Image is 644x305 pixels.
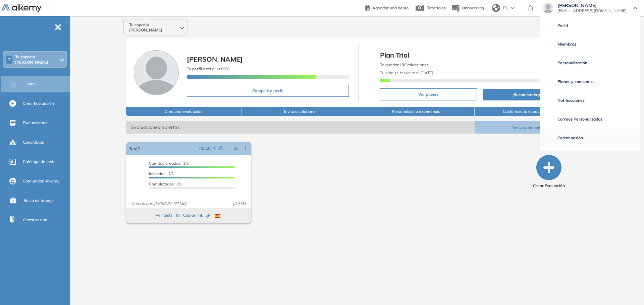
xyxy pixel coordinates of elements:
img: world [492,4,500,12]
a: Personalización [545,55,635,71]
span: [PERSON_NAME] [187,55,243,63]
span: Copiar link [183,212,210,218]
span: [EMAIL_ADDRESS][DOMAIN_NAME] [557,8,627,13]
img: ESP [215,214,220,218]
span: Agendar una demo [372,5,409,10]
span: 1/1 [149,161,189,166]
button: Ver todas las evaluaciones [475,121,591,134]
div: Widget de chat [610,273,644,305]
span: Creado por: [PERSON_NAME] [129,201,189,207]
span: 0/1 [149,181,182,186]
img: icon [545,97,552,104]
button: Customiza tu espacio de trabajo [475,107,591,116]
span: Candidatos [23,139,44,145]
button: Onboarding [451,1,484,15]
span: Cerrar sesión [23,217,47,223]
span: Correos Personalizados [557,111,602,127]
span: Tutoriales [427,5,446,10]
a: Planes y consumos [545,74,635,90]
span: pushpin [233,146,238,151]
button: Crea una evaluación [126,107,242,116]
button: Ver tests [156,211,180,219]
img: icon [545,78,552,85]
button: Personaliza la experiencia [358,107,475,116]
button: Crear Evaluación [533,155,565,189]
span: 1/1 [149,171,174,176]
a: Notificaciones [545,92,635,108]
button: Cerrar sesión [545,130,583,146]
img: icon [545,41,552,48]
span: Iniciadas [149,171,165,176]
span: Planes y consumos [557,74,594,90]
img: icon [545,60,552,66]
img: Foto de perfil [134,50,179,95]
span: Personalización [557,55,587,71]
a: Perfil [545,17,635,33]
span: T [8,57,11,62]
span: Tu espacio [PERSON_NAME] [15,54,58,65]
button: Completar perfil [187,85,349,97]
img: icon [545,135,552,141]
span: [DATE] [230,201,249,207]
span: Catálogo de tests [23,159,55,165]
span: [PERSON_NAME] [557,3,627,8]
b: 19 [399,62,404,67]
a: Correos Personalizados [545,111,635,127]
a: Agendar una demo [365,3,409,11]
img: Logo [1,4,42,13]
span: Tu perfil está a un 80% [187,66,229,71]
span: Tu espacio [PERSON_NAME] [129,22,179,33]
span: Tu plan se renueva el [380,70,433,75]
b: [DATE] [419,70,433,75]
span: ES [503,5,508,11]
img: arrow [511,7,515,9]
span: Te quedan Evaluaciones [380,62,429,67]
a: Miembros [545,36,635,52]
span: Evaluaciones abiertas [126,121,475,134]
button: Invita a colaborar [242,107,358,116]
span: Comunidad Alkemy [23,178,59,184]
span: Bolsa de trabajo [23,198,54,204]
span: Notificaciones [557,92,585,108]
span: Cerrar sesión [557,130,583,146]
span: Plan Trial [380,50,582,60]
span: Crear Evaluación [23,100,54,106]
span: Cuentas creadas [149,161,180,166]
button: pushpin [228,143,243,154]
span: Home [24,81,36,87]
img: icon [545,116,552,123]
span: Evaluaciones [23,120,47,126]
span: Perfil [557,17,568,33]
span: Onboarding [462,5,484,10]
span: Miembros [557,36,576,52]
button: Ver planes [380,88,477,100]
span: Crear Evaluación [533,183,565,189]
a: Test1 [129,142,141,155]
button: Copiar link [183,211,210,219]
iframe: Chat Widget [610,273,644,305]
img: icon [545,22,552,29]
span: Completados [149,181,174,186]
span: ABIERTA [199,145,216,151]
span: check-circle [219,146,223,150]
button: ¡Recomienda y gana! [483,89,581,100]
